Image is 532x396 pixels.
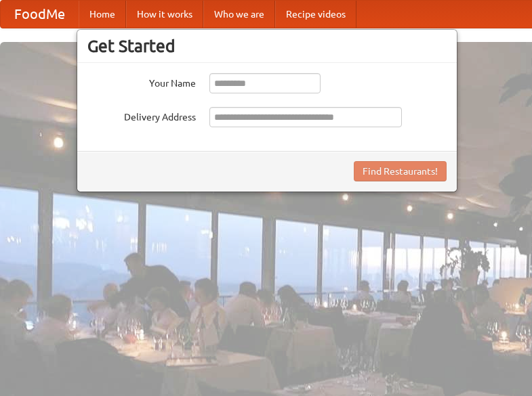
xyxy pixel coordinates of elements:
[87,107,196,124] label: Delivery Address
[203,1,275,28] a: Who we are
[87,73,196,90] label: Your Name
[275,1,356,28] a: Recipe videos
[354,161,447,181] button: Find Restaurants!
[1,1,79,28] a: FoodMe
[126,1,203,28] a: How it works
[79,1,126,28] a: Home
[87,36,447,56] h3: Get Started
